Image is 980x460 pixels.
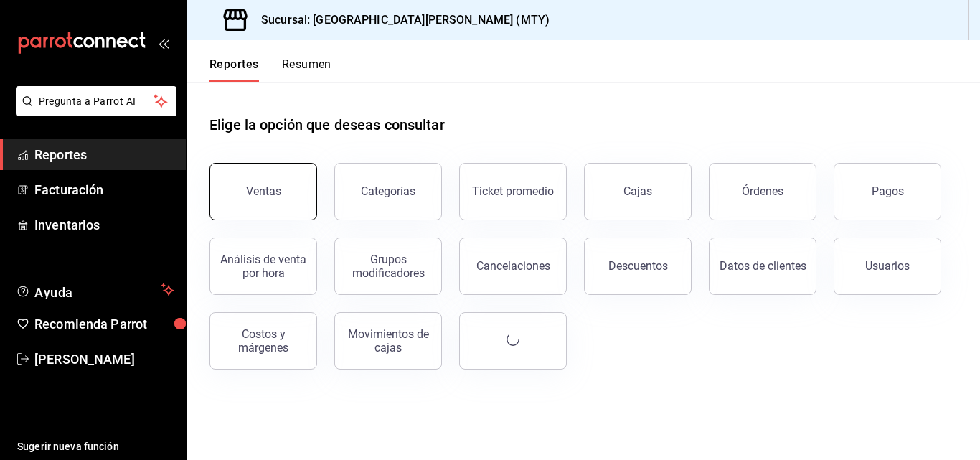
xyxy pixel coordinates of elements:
div: Grupos modificadores [344,253,433,280]
div: Datos de clientes [720,259,806,273]
button: Ticket promedio [459,163,567,220]
span: Sugerir nueva función [17,439,174,454]
button: open_drawer_menu [158,37,169,49]
button: Grupos modificadores [334,238,442,295]
span: Ayuda [34,281,156,299]
button: Reportes [209,57,259,82]
div: Cajas [623,184,652,198]
button: Cajas [584,163,692,220]
button: Descuentos [584,238,692,295]
div: Pagos [872,184,904,198]
button: Cancelaciones [459,238,567,295]
button: Costos y márgenes [209,312,317,370]
div: Costos y márgenes [219,327,308,355]
h1: Elige la opción que deseas consultar [209,114,445,136]
span: Facturación [34,180,174,200]
button: Pagos [834,163,941,220]
button: Datos de clientes [709,238,816,295]
button: Órdenes [709,163,816,220]
div: Movimientos de cajas [344,327,433,355]
span: Reportes [34,145,174,164]
button: Movimientos de cajas [334,312,442,370]
div: Descuentos [608,259,668,273]
div: Categorías [361,184,415,198]
div: Ventas [246,184,281,198]
div: Análisis de venta por hora [219,253,308,280]
span: [PERSON_NAME] [34,349,174,369]
div: Órdenes [742,184,783,198]
button: Ventas [209,163,317,220]
span: Inventarios [34,215,174,235]
button: Resumen [282,57,331,82]
span: Recomienda Parrot [34,314,174,334]
span: Pregunta a Parrot AI [39,94,154,109]
button: Análisis de venta por hora [209,238,317,295]
button: Pregunta a Parrot AI [16,86,176,116]
div: Ticket promedio [472,184,554,198]
div: Usuarios [865,259,910,273]
div: Cancelaciones [476,259,550,273]
h3: Sucursal: [GEOGRAPHIC_DATA][PERSON_NAME] (MTY) [250,11,550,29]
a: Pregunta a Parrot AI [10,104,176,119]
div: navigation tabs [209,57,331,82]
button: Categorías [334,163,442,220]
button: Usuarios [834,238,941,295]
